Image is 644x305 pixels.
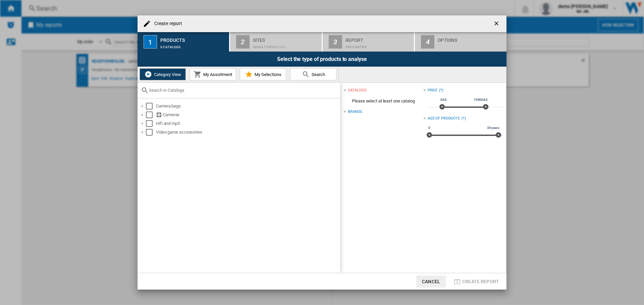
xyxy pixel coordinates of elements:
div: 3 [329,35,342,49]
button: 4 Options [415,32,506,52]
span: 10000A$ [473,97,489,102]
div: 1 [144,35,157,49]
span: My Assortment [202,72,232,77]
button: 3 Report Price Matrix [323,32,415,52]
div: Products [160,35,226,42]
ng-md-icon: getI18NText('BUTTONS.CLOSE_DIALOG') [493,20,501,28]
div: Brands [348,109,362,115]
button: Cancel [416,276,446,288]
span: 30 years [486,125,500,131]
div: Hifi and mp3 [156,120,339,127]
div: Report [345,35,412,42]
div: Price Matrix [345,42,412,49]
button: My Selections [240,68,286,80]
span: 0A$ [439,97,448,102]
div: 0 catalogs [160,42,226,49]
span: Please select at least one catalog [343,95,423,107]
div: Sites [253,35,319,42]
button: Category View [140,68,186,80]
span: Category View [152,72,181,77]
md-checkbox: Select [146,129,156,136]
button: Search [290,68,336,80]
img: wiser-icon-white.png [144,70,152,78]
div: catalogs [348,88,366,93]
button: 1 Products 0 catalogs [138,32,230,52]
md-checkbox: Select [146,111,156,118]
div: Select the type of products to analyse [138,52,506,67]
div: Camera bags [156,103,339,109]
button: My Assortment [190,68,236,80]
div: Video game accessories [156,129,339,136]
button: getI18NText('BUTTONS.CLOSE_DIALOG') [490,17,504,30]
button: 2 Sites Default profile (41) [230,32,322,52]
span: Search [310,72,325,77]
span: 0 [427,125,431,131]
div: 2 [236,35,250,49]
div: Options [438,35,504,42]
div: Default profile (41) [253,42,319,49]
md-checkbox: Select [146,120,156,127]
span: My Selections [253,72,281,77]
div: Price [428,88,438,93]
button: Create report [451,276,501,288]
h4: Create report [151,20,182,27]
div: 4 [421,35,434,49]
span: Create report [462,279,499,284]
input: Search in Catalogs [149,88,337,93]
md-checkbox: Select [146,103,156,109]
div: Age of products [428,116,460,121]
div: Cameras [156,111,339,118]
